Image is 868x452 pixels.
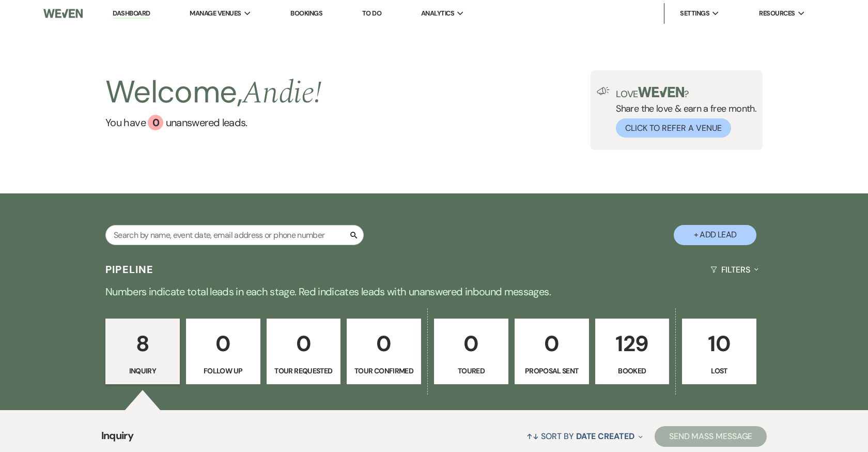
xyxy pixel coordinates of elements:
[602,365,663,376] p: Booked
[148,115,163,130] div: 0
[610,87,756,138] div: Share the love & earn a free month.
[273,326,334,361] p: 0
[101,428,134,450] span: Inquiry
[680,8,709,19] span: Settings
[273,365,334,376] p: Tour Requested
[353,365,414,376] p: Tour Confirmed
[515,319,589,385] a: 0Proposal Sent
[112,326,173,361] p: 8
[689,365,750,376] p: Lost
[113,9,150,19] a: Dashboard
[105,115,321,130] a: You have 0 unanswered leads.
[655,426,767,447] button: Send Mass Message
[441,365,502,376] p: Toured
[706,256,763,283] button: Filters
[595,319,670,385] a: 129Booked
[421,8,454,19] span: Analytics
[193,365,254,376] p: Follow Up
[112,365,173,376] p: Inquiry
[602,326,663,361] p: 129
[521,365,582,376] p: Proposal Sent
[682,319,756,385] a: 10Lost
[521,326,582,361] p: 0
[362,9,381,18] a: To Do
[43,3,83,24] img: Weven Logo
[105,225,364,245] input: Search by name, event date, email address or phone number
[105,319,180,385] a: 8Inquiry
[759,8,795,19] span: Resources
[347,319,421,385] a: 0Tour Confirmed
[290,9,322,18] a: Bookings
[576,431,634,442] span: Date Created
[441,326,502,361] p: 0
[434,319,508,385] a: 0Toured
[689,326,750,361] p: 10
[522,423,646,450] button: Sort By Date Created
[674,225,756,245] button: + Add Lead
[638,87,684,97] img: weven-logo-green.svg
[267,319,341,385] a: 0Tour Requested
[190,8,241,19] span: Manage Venues
[616,87,756,99] p: Love ?
[353,326,414,361] p: 0
[62,283,806,300] p: Numbers indicate total leads in each stage. Red indicates leads with unanswered inbound messages.
[186,319,260,385] a: 0Follow Up
[105,262,154,277] h3: Pipeline
[193,326,254,361] p: 0
[105,70,321,115] h2: Welcome,
[597,87,610,95] img: loud-speaker-illustration.svg
[242,69,321,117] span: Andie !
[616,118,731,138] button: Click to Refer a Venue
[526,431,539,442] span: ↑↓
